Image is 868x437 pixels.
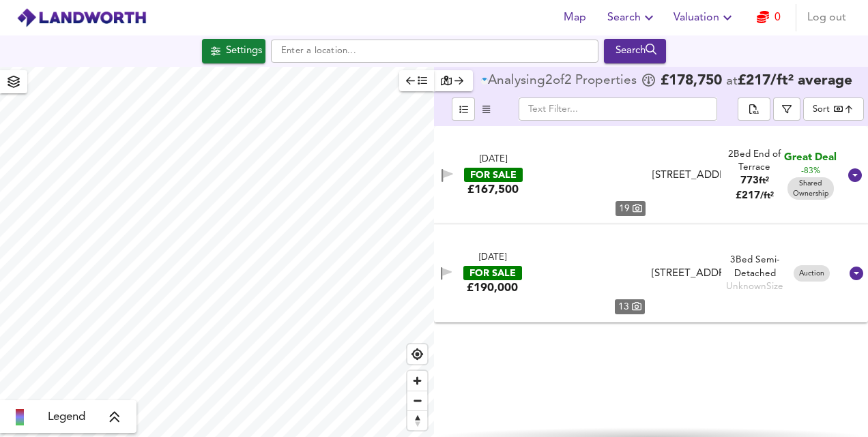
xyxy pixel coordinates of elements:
[434,224,868,322] div: [DATE]FOR SALE£190,000 13 [STREET_ADDRESS]3Bed Semi-DetachedUnknownSize Auction
[794,269,830,279] span: Auction
[736,191,774,201] span: £ 217
[464,168,523,182] div: FOR SALE
[738,97,770,121] div: split button
[757,8,781,27] a: 0
[407,410,427,430] button: Reset bearing to north
[604,39,666,63] div: Run Your Search
[467,182,519,197] div: £167,500
[519,97,717,121] input: Text Filter...
[467,280,518,295] div: £190,000
[801,166,820,177] span: -83%
[407,411,427,430] span: Reset bearing to north
[545,74,553,88] span: 2
[532,232,645,314] a: 13
[661,74,722,88] span: £ 178,750
[558,8,591,27] span: Map
[480,153,507,166] div: [DATE]
[607,8,657,27] span: Search
[616,201,646,216] div: 19
[271,40,598,63] input: Enter a location...
[48,409,85,425] span: Legend
[481,74,640,88] div: of Propert ies
[463,266,522,280] div: FOR SALE
[564,74,572,88] span: 2
[407,344,427,364] button: Find my location
[802,4,852,31] button: Log out
[479,252,506,265] div: [DATE]
[847,167,863,183] svg: Show Details
[807,8,846,27] span: Log out
[652,267,721,281] div: [STREET_ADDRESS]
[607,42,663,60] div: Search
[604,39,666,63] button: Search
[726,148,782,175] div: 2 Bed End of Terrace
[726,254,783,280] div: 3 Bed Semi-Detached
[202,39,265,63] button: Settings
[652,168,721,183] div: [STREET_ADDRESS]
[646,267,727,281] div: 42 Princes Street, Southend-on-Sea, Essex, SS1 1QA
[726,75,738,88] span: at
[784,151,837,165] span: Great Deal
[407,371,427,391] button: Zoom in
[202,39,265,63] div: Click to configure Search Settings
[759,177,769,185] span: ft²
[16,7,147,28] img: logo
[740,176,759,186] span: 773
[674,8,736,27] span: Valuation
[226,42,262,60] div: Settings
[803,97,864,121] div: Sort
[747,4,790,31] button: 0
[813,103,830,116] div: Sort
[434,126,868,224] div: [DATE]FOR SALE£167,500 19 [STREET_ADDRESS]2Bed End of Terrace773ft²£217/ft² Great Deal-83%SharedO...
[615,299,645,314] div: 13
[726,280,783,293] div: Unknown Size
[668,4,741,31] button: Valuation
[738,74,852,88] span: £ 217 / ft² average
[407,391,427,410] button: Zoom out
[848,265,865,282] svg: Show Details
[532,134,646,216] a: 19
[647,168,727,183] div: Christchurch Road, Southend-on-Sea, Essex
[488,74,545,88] div: Analysing
[760,192,774,200] span: / ft²
[787,179,834,199] span: Shared Ownership
[602,4,663,31] button: Search
[553,4,596,31] button: Map
[407,391,427,410] span: Zoom out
